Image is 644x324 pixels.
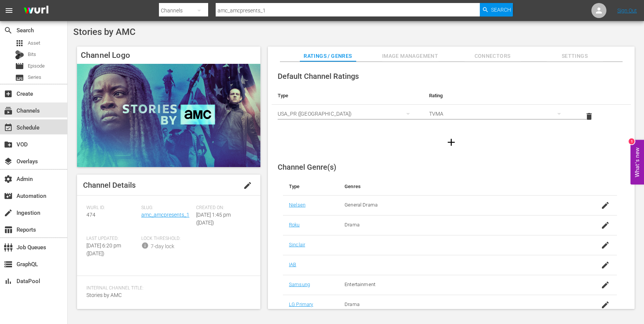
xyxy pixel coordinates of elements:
table: simple table [272,87,631,128]
span: Search [4,26,13,35]
th: Rating [423,87,574,105]
span: External Channel Title: [86,308,247,314]
span: Image Management [382,51,438,61]
div: USA_PR ([GEOGRAPHIC_DATA]) [278,103,417,124]
span: menu [5,6,14,15]
button: edit [239,176,257,194]
span: Channel Details [83,181,136,190]
span: Lock Threshold: [141,236,192,242]
a: LG Primary [289,301,313,307]
span: Search [491,3,511,17]
span: Wurl ID: [86,205,138,211]
span: Job Queues [4,243,13,252]
span: Series [28,74,41,81]
div: 1 [629,138,635,144]
a: Samsung [289,282,310,287]
span: Stories by AMC [86,292,122,298]
div: 7-day lock [151,243,174,250]
span: Stories by AMC [73,27,136,37]
th: Type [283,178,339,196]
span: info [141,242,149,249]
div: TVMA [429,103,568,124]
span: DataPool [4,277,13,286]
a: IAB [289,262,296,267]
span: Channel Genre(s) [278,163,336,172]
span: edit [243,181,252,190]
span: 474 [86,212,95,218]
span: Automation [4,191,13,200]
span: Connectors [464,51,521,61]
span: Episode [28,62,45,70]
span: Reports [4,225,13,234]
a: Sinclair [289,242,305,247]
a: Roku [289,222,300,228]
a: Nielsen [289,202,305,208]
button: Open Feedback Widget [630,140,644,184]
span: delete [585,112,594,121]
span: Ratings / Genres [300,51,356,61]
span: Created On: [196,205,247,211]
span: Overlays [4,157,13,166]
span: Ingestion [4,208,13,217]
span: GraphQL [4,260,13,269]
span: Create [4,89,13,98]
a: Sign Out [617,8,637,14]
span: Settings [547,51,603,61]
span: VOD [4,140,13,149]
span: Internal Channel Title: [86,285,247,291]
span: Schedule [4,123,13,132]
span: Slug: [141,205,192,211]
span: Bits [28,51,36,58]
span: Series [15,73,24,82]
span: Asset [15,39,24,48]
span: [DATE] 1:45 pm ([DATE]) [196,212,231,226]
button: delete [580,107,598,125]
span: [DATE] 6:20 pm ([DATE]) [86,243,121,256]
span: Asset [28,39,40,47]
h4: Channel Logo [77,47,260,64]
span: Last Updated: [86,236,138,242]
span: Default Channel Ratings [278,72,359,81]
img: Stories by AMC [77,64,260,167]
th: Type [272,87,423,105]
th: Genres [339,178,580,196]
span: Admin [4,175,13,184]
span: Channels [4,106,13,115]
button: Search [480,3,513,17]
div: Bits [15,50,24,59]
img: ans4CAIJ8jUAAAAAAAAAAAAAAAAAAAAAAAAgQb4GAAAAAAAAAAAAAAAAAAAAAAAAJMjXAAAAAAAAAAAAAAAAAAAAAAAAgAT5G... [18,2,54,20]
a: amc_amcpresents_1 [141,212,189,218]
span: Episode [15,62,24,71]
